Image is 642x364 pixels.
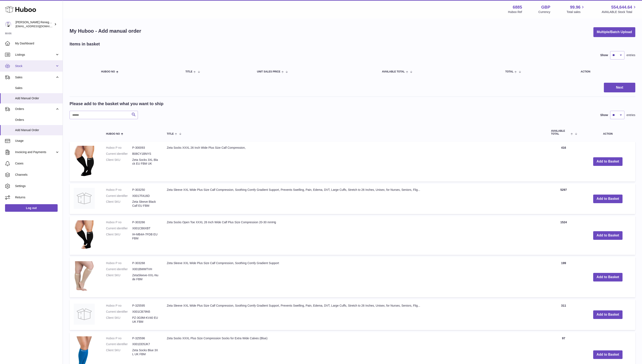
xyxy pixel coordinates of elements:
span: AVAILABLE Stock Total [602,10,637,14]
span: AVAILABLE Total [551,130,570,135]
dt: Current identifier [106,267,132,271]
span: AVAILABLE Total [382,70,405,73]
h2: Items in basket [70,41,100,47]
td: Zeta Sleeve XXL Wide Plus Size Calf Compression, Soothing Comfy Gradient Support, Prevents Swelli... [163,299,547,330]
img: tab_keywords_by_traffic_grey.svg [42,24,45,28]
span: Invoicing and Payments [15,150,55,154]
img: directordarren@gmail.com [5,21,11,27]
span: Title [185,70,192,73]
dd: X001BWMTVH [132,267,158,271]
img: Zeta Sleeve XXL Wide Plus Size Calf Compression, Soothing Comfy Gradient Support [74,261,95,292]
button: Add to Basket [593,273,623,281]
img: Zeta Socks XXXL 26 Inch Wide Plus Size Calf Compression, [74,146,95,176]
span: Channels [15,173,60,177]
a: 99.96 Total sales [567,4,585,14]
td: 1524 [547,216,580,255]
dd: P-300093 [132,146,158,150]
dd: Zeta Sleeve Black Calf EU FBM [132,200,158,208]
span: Sales [15,75,55,79]
img: logo_orange.svg [7,7,10,10]
span: Total [505,70,514,73]
div: Action [581,70,631,73]
img: Zeta Sleeve XXL Wide Plus Size Calf Compression, Soothing Comfy Gradient Support, Prevents Swelli... [74,188,95,209]
dt: Client SKU [106,273,132,281]
dt: Client SKU [106,200,132,208]
dd: P-303266 [132,220,158,224]
label: Show [600,53,608,57]
dd: Zeta Socks 3XL Black EU FBM UK [132,158,158,166]
span: Orders [15,118,60,122]
dd: IH-MB4A-7FDB EU FBM [132,232,158,240]
dd: B08CY1BNYS [132,152,158,156]
dt: Current identifier [106,310,132,314]
dd: Zeta Socks Blue 3XL UK FBM [132,348,158,356]
dd: X001DD5JK7 [132,342,158,346]
dd: X001CB79N5 [132,310,158,314]
a: 554,644.64 AVAILABLE Stock Total [602,4,637,14]
span: Returns [15,195,60,199]
td: Zeta Sleeve XXL Wide Plus Size Calf Compression, Soothing Comfy Gradient Support [163,257,547,297]
dt: Huboo P no [106,220,132,224]
span: Title [167,133,174,135]
span: Add Manual Order [15,128,60,132]
dt: Huboo P no [106,146,132,150]
span: entries [626,53,635,57]
span: [EMAIL_ADDRESS][DOMAIN_NAME] [16,25,62,28]
dt: Huboo P no [106,261,132,265]
span: Add Manual Order [15,96,60,100]
td: 199 [547,257,580,297]
span: entries [626,113,635,117]
dt: Client SKU [106,232,132,240]
span: Cases [15,161,60,165]
div: Domain: [DOMAIN_NAME] [11,11,46,14]
th: Action [580,125,635,139]
dt: Huboo P no [106,188,132,192]
span: Unit Sales Price [257,70,280,73]
dd: PZ-3G9M-KV40 EU UK FBM [132,316,158,324]
div: Currency [538,10,550,14]
dt: Current identifier [106,226,132,230]
span: Huboo no [101,70,115,73]
button: Add to Basket [593,350,623,359]
dt: Client SKU [106,158,132,166]
img: Zeta Socks Open Toe XXXL 26 Inch Wide Calf Plus Size Compression 20-30 mmHg [74,220,95,250]
dt: Huboo P no [106,336,132,340]
div: [PERSON_NAME] Renegade Productions -UK account [16,20,53,28]
dd: P-325596 [132,336,158,340]
td: 311 [547,299,580,330]
span: Sales [15,86,60,90]
button: Next [604,83,635,93]
div: Keywords by Traffic [46,25,71,27]
div: Huboo Ref [508,10,522,14]
button: Add to Basket [593,195,623,203]
dd: P-325595 [132,304,158,308]
strong: 6885 [513,4,522,10]
span: Usage [15,139,60,143]
button: Add to Basket [593,157,623,166]
span: Listings [15,53,55,57]
td: 416 [547,142,580,182]
td: 5297 [547,184,580,214]
div: Domain Overview [16,25,38,27]
dt: Client SKU [106,316,132,324]
h2: Please add to the basket what you want to ship [70,101,163,107]
a: Log out [5,204,58,212]
h1: My Huboo - Add manual order [70,28,141,34]
span: Stock [15,64,55,68]
span: Orders [15,107,55,111]
dd: P-303268 [132,261,158,265]
img: Zeta Sleeve XXL Wide Plus Size Calf Compression, Soothing Comfy Gradient Support, Prevents Swelli... [74,304,95,325]
dt: Client SKU [106,348,132,356]
span: Total sales [567,10,585,14]
dd: X001CB6XBT [132,226,158,230]
span: Settings [15,184,60,188]
strong: GBP [541,4,550,10]
td: Zeta Socks XXXL 26 Inch Wide Plus Size Calf Compression, [163,142,547,182]
button: Add to Basket [593,310,623,319]
label: Show [600,113,608,117]
button: Add to Basket [593,231,623,240]
img: website_grey.svg [7,11,10,14]
span: 99.96 [570,4,580,10]
td: Zeta Sleeve XXL Wide Plus Size Calf Compression, Soothing Comfy Gradient Support, Prevents Swelli... [163,184,547,214]
img: tab_domain_overview_orange.svg [11,24,15,28]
